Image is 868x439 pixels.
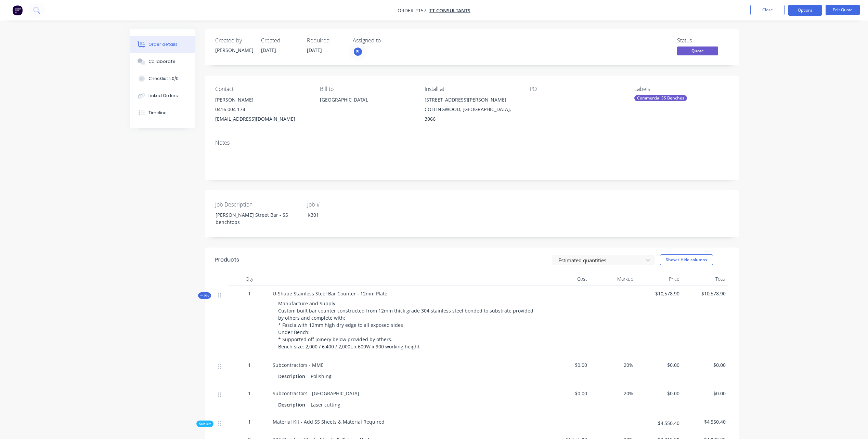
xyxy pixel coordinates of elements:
a: TT Consultants [429,7,470,14]
button: Show / Hide columns [660,254,713,265]
div: Order details [148,41,178,48]
div: [PERSON_NAME]0416 004 174[EMAIL_ADDRESS][DOMAIN_NAME] [215,95,309,124]
div: Timeline [148,110,167,116]
div: PO [530,86,623,92]
div: [STREET_ADDRESS][PERSON_NAME]COLLINGWOOD, [GEOGRAPHIC_DATA], 3066 [425,95,518,124]
span: $10,578.90 [639,290,679,297]
span: [DATE] [307,47,322,53]
img: Factory [12,5,23,15]
div: Assigned to [353,37,421,44]
div: Contact [215,86,309,92]
div: Commercial SS Benches [634,95,687,101]
div: [GEOGRAPHIC_DATA], [320,95,414,117]
span: Quote [677,46,718,55]
div: Required [307,37,345,44]
div: [PERSON_NAME] [215,95,309,105]
div: Bill to [320,86,414,92]
span: $10,578.90 [685,290,726,297]
label: Job # [307,200,393,209]
span: Order #157 - [398,7,429,14]
button: Close [750,5,785,15]
div: Created by [215,37,253,44]
span: 1 [248,418,251,425]
div: Description [278,400,308,410]
span: Subcontractors - [GEOGRAPHIC_DATA] [273,390,359,397]
span: $4,550.40 [639,420,679,427]
div: Notes [215,139,728,146]
button: PL [353,46,363,57]
label: Job Description [215,200,301,209]
span: Manufacture and Supply: Custom built bar counter constructed from 12mm thick grade 304 stainless ... [278,300,535,350]
button: Order details [130,36,195,53]
button: Kit [198,292,211,299]
div: Markup [590,272,636,286]
div: Collaborate [148,58,176,65]
div: Laser cutting [308,400,343,410]
div: K301 [302,210,388,220]
span: $0.00 [685,390,726,397]
span: 20% [593,390,633,397]
div: Linked Orders [148,93,178,99]
div: Status [677,37,728,44]
span: $4,550.40 [685,418,726,425]
div: [PERSON_NAME] [215,46,253,54]
button: Collaborate [130,53,195,70]
div: Install at [425,86,518,92]
span: 20% [593,361,633,369]
div: Total [682,272,728,286]
span: $0.00 [639,361,679,369]
div: Products [215,256,239,264]
button: Edit Quote [826,5,860,15]
div: [PERSON_NAME] Street Bar - SS benchtops [210,210,296,227]
div: Cost [544,272,590,286]
span: $0.00 [685,361,726,369]
div: Price [636,272,682,286]
div: Created [261,37,299,44]
span: 1 [248,361,251,369]
span: Kit [200,293,209,298]
div: [GEOGRAPHIC_DATA], [320,95,414,105]
button: Options [788,5,822,16]
div: Labels [634,86,728,92]
span: 1 [248,290,251,297]
span: 1 [248,390,251,397]
div: 0416 004 174 [215,105,309,114]
span: $0.00 [546,390,587,397]
span: Material Kit - Add SS Sheets & Material Required [273,418,385,425]
div: Description [278,371,308,381]
div: Qty [229,272,270,286]
span: $0.00 [639,390,679,397]
span: $0.00 [546,361,587,369]
div: COLLINGWOOD, [GEOGRAPHIC_DATA], 3066 [425,105,518,124]
div: Polishing [308,371,334,381]
button: Checklists 0/0 [130,70,195,87]
span: U-Shape Stainless Steel Bar Counter - 12mm Plate: [273,290,389,297]
span: Sub-kit [199,421,211,426]
span: [DATE] [261,47,276,53]
button: Linked Orders [130,87,195,104]
div: [EMAIL_ADDRESS][DOMAIN_NAME] [215,114,309,124]
button: Timeline [130,104,195,121]
div: Checklists 0/0 [148,76,179,82]
div: [STREET_ADDRESS][PERSON_NAME] [425,95,518,105]
span: Subcontractors - MME [273,362,324,368]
